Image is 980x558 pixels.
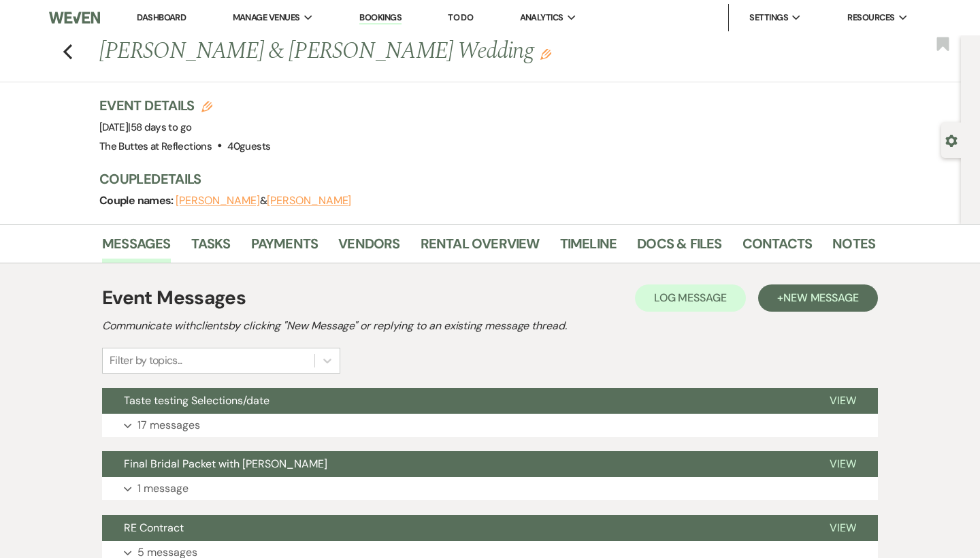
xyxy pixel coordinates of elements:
a: Messages [102,233,171,263]
button: Log Message [635,284,746,312]
button: Edit [540,48,551,60]
button: Taste testing Selections/date [102,388,808,414]
a: Bookings [359,12,402,24]
span: RE Contract [124,521,184,535]
button: View [808,451,878,477]
span: Taste testing Selections/date [124,393,269,408]
span: View [830,393,856,408]
h2: Communicate with clients by clicking "New Message" or replying to an existing message thread. [102,318,878,334]
a: Rental Overview [421,233,540,263]
p: 1 message [137,480,189,497]
span: New Message [783,291,859,305]
a: To Do [448,12,473,23]
h1: [PERSON_NAME] & [PERSON_NAME] Wedding [99,35,709,68]
a: Tasks [191,233,231,263]
a: Docs & Files [637,233,721,263]
a: Dashboard [137,12,186,23]
img: Weven Logo [49,3,100,32]
span: Final Bridal Packet with [PERSON_NAME] [124,457,327,471]
button: View [808,388,878,414]
span: Analytics [520,11,563,24]
button: 1 message [102,477,878,500]
span: [DATE] [99,120,191,134]
a: Notes [832,233,875,263]
p: 17 messages [137,416,200,434]
span: Couple names: [99,193,176,208]
span: Manage Venues [233,11,300,24]
a: Contacts [742,233,813,263]
button: [PERSON_NAME] [176,195,260,206]
span: Log Message [654,291,727,305]
button: +New Message [758,284,878,312]
span: 58 days to go [131,120,192,134]
span: View [830,457,856,471]
span: View [830,521,856,535]
span: Resources [847,11,894,24]
a: Vendors [338,233,399,263]
a: Timeline [560,233,617,263]
a: Payments [251,233,318,263]
span: | [128,120,191,134]
button: Final Bridal Packet with [PERSON_NAME] [102,451,808,477]
div: Filter by topics... [110,352,182,369]
span: 40 guests [227,139,270,153]
h3: Couple Details [99,169,862,188]
span: & [176,194,351,208]
h1: Event Messages [102,284,246,312]
button: Open lead details [945,133,958,146]
button: [PERSON_NAME] [267,195,351,206]
button: 17 messages [102,414,878,437]
span: The Buttes at Reflections [99,139,212,153]
button: RE Contract [102,515,808,541]
button: View [808,515,878,541]
span: Settings [749,11,788,24]
h3: Event Details [99,96,270,115]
